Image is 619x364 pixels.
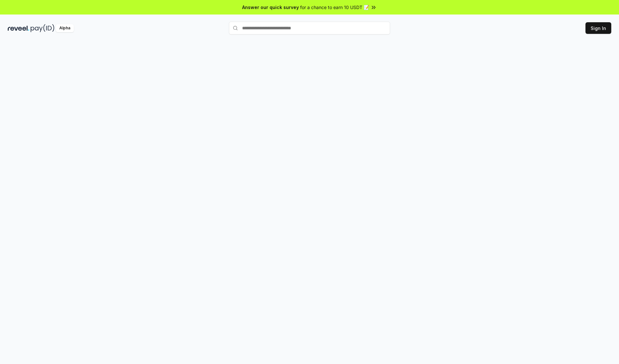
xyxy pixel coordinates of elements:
button: Sign In [585,22,611,34]
span: Answer our quick survey [242,4,299,11]
img: pay_id [31,24,54,32]
div: Alpha [56,24,74,32]
span: for a chance to earn 10 USDT 📝 [300,4,369,11]
img: reveel_dark [8,24,29,32]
